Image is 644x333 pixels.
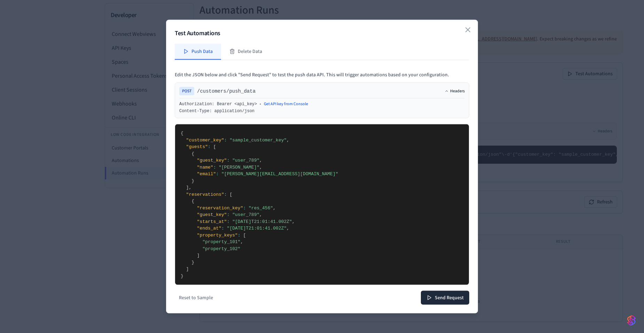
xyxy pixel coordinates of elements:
[221,44,270,60] button: Delete Data
[421,291,469,305] button: Send Request
[197,88,256,95] span: /customers/push_data
[175,29,469,38] h2: Test Automations
[264,101,308,107] a: Get API key from Console
[179,108,465,114] div: Content-Type: application/json
[179,87,194,95] span: POST
[627,315,636,326] img: SeamLogoGradient.69752ec5.svg
[175,71,469,78] p: Edit the JSON below and click "Send Request" to test the push data API. This will trigger automat...
[445,88,465,94] button: Headers
[179,101,257,107] div: Authorization: Bearer <api_key>
[175,44,221,60] button: Push Data
[260,101,261,107] span: •
[175,292,217,303] button: Reset to Sample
